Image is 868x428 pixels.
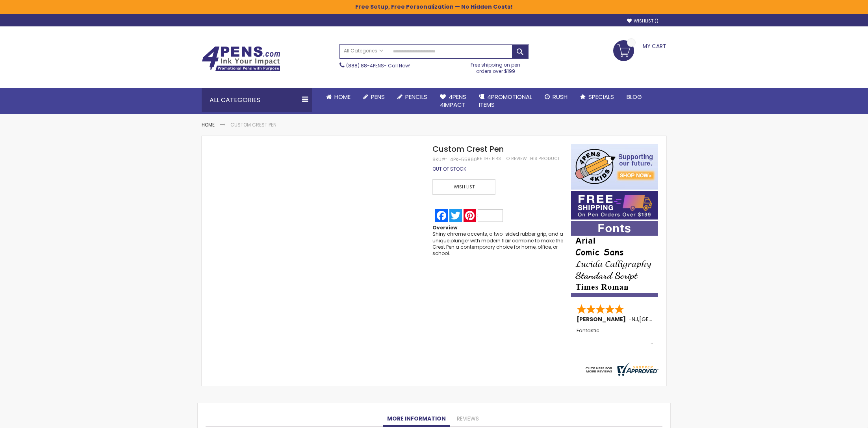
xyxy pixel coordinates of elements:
[639,315,697,323] span: [GEOGRAPHIC_DATA]
[463,59,529,74] div: Free shipping on pen orders over $199
[391,88,434,106] a: Pencils
[432,166,466,172] div: Availability
[432,224,457,231] strong: Overview
[571,221,658,297] img: font-personalization-examples
[574,88,620,106] a: Specials
[202,46,280,71] img: 4Pens Custom Pens and Promotional Products
[432,143,504,154] span: Custom Crest Pen
[202,121,215,128] a: Home
[577,328,653,345] div: Fantastic
[432,231,563,257] div: Shiny chrome accents, a two-sided rubber grip, and a unique plunger with modern flair combine to ...
[477,156,560,162] a: Be the first to review this product
[383,411,450,427] a: More Information
[479,93,532,109] span: 4PROMOTIONAL ITEMS
[371,93,385,101] span: Pens
[440,93,466,109] span: 4Pens 4impact
[340,45,387,58] a: All Categories
[627,18,658,24] a: Wishlist
[632,315,638,323] span: NJ
[473,88,538,114] a: 4PROMOTIONALITEMS
[432,156,447,163] strong: SKU
[627,93,642,101] span: Blog
[571,144,658,190] img: 4pens 4 kids
[449,209,463,222] a: Twitter
[432,166,466,172] span: Out of stock
[553,93,568,101] span: Rush
[405,93,427,101] span: Pencils
[463,209,504,222] a: Pinterest
[584,371,658,378] a: 4pens.com certificate URL
[357,88,391,106] a: Pens
[434,209,449,222] a: Facebook
[434,88,473,114] a: 4Pens4impact
[450,156,477,163] div: 4PK-55860
[577,315,629,323] span: [PERSON_NAME]
[346,62,384,69] a: (888) 88-4PENS
[230,122,276,128] li: Custom Crest Pen
[432,179,495,195] span: Wish List
[538,88,574,106] a: Rush
[202,88,312,112] div: All Categories
[334,93,351,101] span: Home
[320,88,357,106] a: Home
[571,191,658,220] img: Free shipping on orders over $199
[584,363,658,376] img: 4pens.com widget logo
[629,315,697,323] span: - ,
[588,93,614,101] span: Specials
[620,88,648,106] a: Blog
[344,48,383,54] span: All Categories
[346,62,410,69] span: - Call Now!
[432,179,498,195] a: Wish List
[453,411,483,427] a: Reviews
